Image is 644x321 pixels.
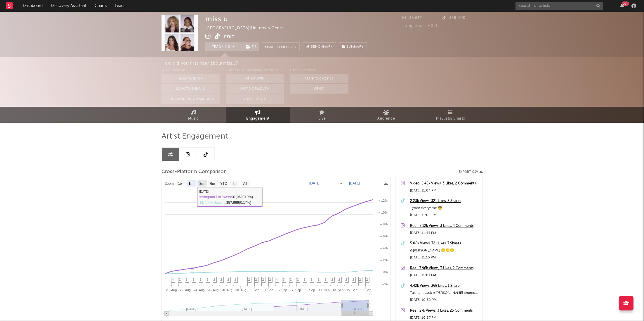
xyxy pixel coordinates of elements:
span: 2 [248,278,250,281]
span: 2 [200,278,202,281]
a: Video: 5.45k Views, 3 Likes, 2 Comments [410,180,480,187]
div: miss.u [205,15,228,23]
div: 4.42k Views, 368 Likes, 1 Share [410,282,480,289]
span: Summary [346,45,364,49]
button: Email AlertsOn [262,42,300,51]
em: On [291,46,296,49]
div: Other Sources [290,67,348,74]
span: Audience [377,115,395,122]
text: 3. Sep [264,288,273,292]
a: Audience [354,107,419,123]
span: 1 [235,278,236,281]
span: 358,400 [442,16,466,20]
span: Artist Engagement [162,133,228,140]
button: (1) [242,42,259,51]
text: → [339,181,343,185]
span: 2 [359,278,361,281]
button: 99+ [620,4,624,8]
a: Benchmark [303,42,336,51]
span: 2 [318,278,320,281]
text: + 12% [378,199,388,202]
span: 2 [193,278,195,281]
text: 3m [199,182,204,186]
span: 2 [221,278,222,281]
button: Edit [224,33,235,41]
span: 2 [325,278,327,281]
div: 99 + [622,1,629,6]
span: ( 1 ) [242,42,259,51]
text: 24. Aug [194,288,204,292]
text: 5. Sep [278,288,287,292]
text: 28. Aug [221,288,232,292]
button: Tracking [205,42,242,51]
span: Jump Score: 60.0 [402,24,437,28]
div: [DATE] 11:15 PM [410,254,480,261]
text: 1y [232,182,236,186]
span: 2 [339,278,340,281]
text: 22. Aug [180,288,190,292]
span: 3 [283,278,285,281]
a: Music [162,107,226,123]
span: 2 [262,278,264,281]
a: Reel: 8.12k Views, 3 Likes, 4 Comments [410,222,480,229]
div: Reel: 7.96k Views, 3 Likes, 2 Comments [410,265,480,272]
text: 1. Sep [250,288,259,292]
span: 35,612 [402,16,422,20]
button: Summary [339,42,367,51]
button: Sodatone Emails [162,84,220,94]
div: [DATE] 11:04 PM [410,187,480,194]
span: 2 [297,278,299,281]
text: Zoom [165,182,174,186]
span: 2 [207,278,209,281]
span: 2 [186,278,188,281]
text: 0% [383,270,388,274]
div: [DATE] 10:52 PM [410,296,480,303]
a: 2.23k Views, 321 Likes, 3 Shares [410,198,480,205]
span: 2 [353,278,354,281]
span: 4 [276,278,278,281]
span: 2 [213,278,215,281]
text: 15. Sep [346,288,357,292]
div: With Sodatone [162,67,220,74]
text: 17. Sep [360,288,371,292]
text: + 4% [380,246,388,250]
span: 2 [179,278,181,281]
span: 2 [290,278,292,281]
span: Cross-Platform Comparison [162,168,227,175]
span: 2 [346,278,347,281]
text: [DATE] [309,181,320,185]
button: Sodatone Snowflake Data [162,94,220,104]
button: Other [290,84,348,94]
a: Playlists/Charts [419,107,483,123]
button: Export CSV [459,170,483,174]
text: 1w [178,182,183,186]
span: Benchmark [311,44,333,51]
input: Search for artists [515,2,603,10]
button: Other Tools [226,94,284,104]
span: 2 [269,278,271,281]
div: Tyrant everytime 🤠 [410,205,480,212]
text: 6m [210,182,215,186]
div: [DATE] 11:44 PM [410,229,480,237]
text: + 2% [380,258,388,262]
div: [GEOGRAPHIC_DATA] | Unknown Genre [205,25,297,32]
text: 20. Aug [166,288,177,292]
text: 26. Aug [207,288,218,292]
text: All [243,182,247,186]
div: [DATE] 11:02 PM [410,212,480,219]
text: + 10% [378,211,388,214]
text: 9. Sep [305,288,315,292]
span: 4 [172,278,174,281]
div: 5.08k Views, 721 Likes, 7 Shares [410,240,480,247]
span: 2 [331,278,333,281]
text: YTD [220,182,227,186]
button: On My Own [226,74,284,83]
span: Engagement [246,115,270,122]
div: Other A&R Discovery Methods [226,67,284,74]
span: 2 [366,278,368,281]
a: Reel: 27k Views, 3 Likes, 25 Comments [410,307,480,314]
span: 3 [311,278,313,281]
